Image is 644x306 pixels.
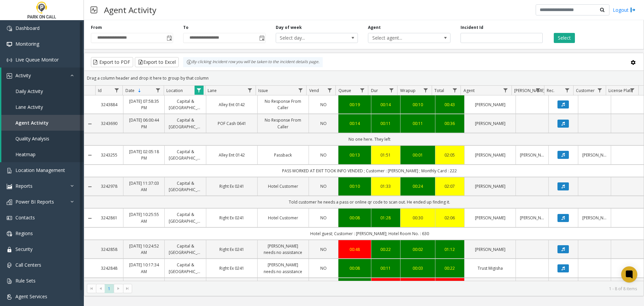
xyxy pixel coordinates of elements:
[375,152,396,158] a: 01:51
[210,183,253,189] a: Right Ex 0241
[210,265,253,271] a: Right Ex 0241
[15,199,54,205] span: Power BI Reports
[15,167,65,173] span: Location Management
[186,59,192,65] img: infoIcon.svg
[276,33,341,43] span: Select day...
[405,183,431,189] div: 00:24
[15,41,39,47] span: Monitoring
[1,68,84,83] a: Activity
[405,152,431,158] a: 00:01
[127,211,161,224] a: [DATE] 10:25:55 AM
[296,86,305,95] a: Issue Filter Menu
[421,86,430,95] a: Wrapup Filter Menu
[439,215,461,221] a: 02:06
[342,246,367,253] a: 00:48
[520,152,544,158] a: [PERSON_NAME]
[7,231,12,236] img: 'icon'
[262,117,305,130] a: No Response From Caller
[262,98,305,111] a: No Response From Caller
[1,146,84,162] a: Heatmap
[135,57,179,67] button: Export to Excel
[136,286,637,292] kendo-pager-info: 1 - 8 of 8 items
[358,86,367,95] a: Queue Filter Menu
[405,246,431,253] a: 00:02
[15,183,33,189] span: Reports
[84,152,95,158] a: Collapse Details
[7,73,12,79] img: 'icon'
[210,120,253,127] a: POF Cash 0641
[469,215,512,221] a: [PERSON_NAME]
[434,88,444,93] span: Total
[338,88,351,93] span: Queue
[342,265,367,271] div: 00:08
[342,101,367,108] a: 00:19
[554,33,575,43] button: Select
[375,246,396,253] a: 00:22
[1,99,84,115] a: Lane Activity
[342,215,367,221] a: 00:08
[7,247,12,252] img: 'icon'
[309,88,319,93] span: Vend
[375,120,396,127] a: 00:11
[371,88,378,93] span: Dur
[127,148,161,161] a: [DATE] 02:05:18 PM
[15,72,31,79] span: Activity
[534,86,543,95] a: Parker Filter Menu
[439,246,461,253] a: 01:12
[210,215,253,221] a: Right Ex 0241
[387,86,396,95] a: Dur Filter Menu
[630,6,636,13] img: logout
[15,214,35,221] span: Contacts
[469,265,512,271] a: Trust Migisha
[342,152,367,158] a: 00:13
[405,120,431,127] a: 00:11
[15,246,33,252] span: Security
[15,230,33,236] span: Regions
[450,86,459,95] a: Total Filter Menu
[582,152,607,158] a: [PERSON_NAME]
[125,88,135,93] span: Date
[320,215,327,221] span: NO
[375,265,396,271] div: 00:11
[245,86,254,95] a: Lane Filter Menu
[313,101,334,108] a: NO
[210,101,253,108] a: Alley Ent 0142
[169,148,202,161] a: Capital & [GEOGRAPHIC_DATA]
[105,284,114,293] span: Page 1
[258,33,265,43] span: Toggle popup
[99,101,119,108] a: 3243884
[320,121,327,126] span: NO
[405,101,431,108] a: 00:10
[183,57,323,67] div: By clicking Incident row you will be taken to the incident details page.
[7,200,12,205] img: 'icon'
[405,215,431,221] div: 00:30
[84,72,644,84] div: Drag a column header and drop it here to group by that column
[169,243,202,256] a: Capital & [GEOGRAPHIC_DATA]
[375,101,396,108] a: 00:14
[320,247,327,252] span: NO
[514,88,545,93] span: [PERSON_NAME]
[1,131,84,146] a: Quality Analysis
[127,98,161,111] a: [DATE] 07:58:35 PM
[15,104,43,110] span: Lane Activity
[208,88,217,93] span: Lane
[169,117,202,130] a: Capital & [GEOGRAPHIC_DATA]
[375,215,396,221] a: 01:28
[1,83,84,99] a: Daily Activity
[461,25,483,31] label: Incident Id
[15,135,49,142] span: Quality Analysis
[313,120,334,127] a: NO
[7,294,12,300] img: 'icon'
[595,86,604,95] a: Customer Filter Menu
[84,86,644,281] div: Data table
[262,183,305,189] a: Hotel Customer
[7,26,12,31] img: 'icon'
